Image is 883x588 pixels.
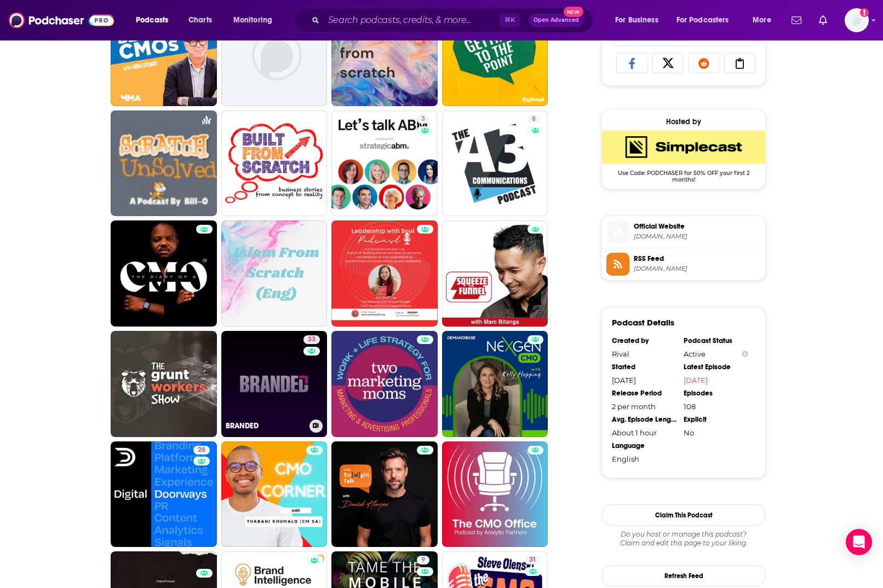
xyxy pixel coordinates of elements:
[417,115,429,124] a: 3
[128,11,182,29] button: open menu
[529,555,536,566] span: 31
[612,350,676,358] div: Rival
[421,114,425,125] span: 3
[606,220,761,243] a: Official Website[DOMAIN_NAME]
[745,11,785,29] button: open menu
[532,114,536,125] span: 8
[634,232,761,241] span: scratch.simplecast.com
[606,253,761,276] a: RSS Feed[DOMAIN_NAME]
[612,389,676,398] div: Release Period
[615,13,658,28] span: For Business
[669,11,745,29] button: open menu
[602,164,765,183] span: Use Code: PODCHASER for 50% OFF your first 2 months!
[226,11,286,29] button: open menu
[188,13,212,28] span: Charts
[684,428,748,437] div: No
[612,376,676,385] div: [DATE]
[753,13,771,28] span: More
[602,117,765,126] div: Hosted by
[607,11,672,29] button: open menu
[602,131,765,182] a: SimpleCast Deal: Use Code: PODCHASER for 50% OFF your first 2 months!
[845,8,869,32] span: Logged in as rpearson
[684,376,748,385] a: [DATE]
[612,455,676,463] div: English
[742,350,748,358] button: Show Info
[221,331,328,437] a: 33BRANDED
[304,8,604,33] div: Search podcasts, credits, & more...
[684,350,748,358] div: Active
[525,556,541,564] a: 31
[193,446,210,455] a: 26
[684,415,748,424] div: Explicit
[612,441,676,450] div: Language
[9,10,114,31] img: Podchaser - Follow, Share and Rate Podcasts
[612,415,676,424] div: Avg. Episode Length
[136,13,168,28] span: Podcasts
[111,441,217,548] a: 26
[303,335,320,344] a: 33
[529,14,584,27] button: Open AdvancedNew
[634,222,761,231] span: Official Website
[601,530,766,539] span: Do you host or manage this podcast?
[233,13,272,28] span: Monitoring
[534,18,579,23] span: Open Advanced
[564,7,583,17] span: New
[308,334,316,345] span: 33
[634,265,761,273] span: feeds.simplecast.com
[612,317,674,328] h3: Podcast Details
[616,53,648,73] a: Share on Facebook
[860,8,869,17] svg: Add a profile image
[601,565,766,586] button: Refresh Feed
[421,555,425,566] span: 9
[226,421,305,430] h3: BRANDED
[527,115,540,124] a: 8
[602,131,765,164] img: SimpleCast Deal: Use Code: PODCHASER for 50% OFF your first 2 months!
[787,11,806,30] a: Show notifications dropdown
[815,11,832,30] a: Show notifications dropdown
[652,53,684,73] a: Share on X/Twitter
[612,428,676,437] div: About 1 hour
[612,402,676,411] div: 2 per month
[324,11,500,29] input: Search podcasts, credits, & more...
[684,389,748,398] div: Episodes
[601,530,766,548] div: Claim and edit this page to your liking.
[612,336,676,345] div: Created by
[724,53,756,73] a: Copy Link
[688,53,720,73] a: Share on Reddit
[845,8,869,32] img: User Profile
[417,556,429,564] a: 9
[684,336,748,345] div: Podcast Status
[500,13,520,27] span: ⌘ K
[601,504,766,526] button: Claim This Podcast
[181,11,219,29] a: Charts
[845,8,869,32] button: Show profile menu
[684,402,748,411] div: 108
[442,110,548,217] a: 8
[684,363,748,371] div: Latest Episode
[612,363,676,371] div: Started
[676,13,729,28] span: For Podcasters
[331,110,438,217] a: 3
[198,445,205,456] span: 26
[846,529,872,555] div: Open Intercom Messenger
[634,254,761,264] span: RSS Feed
